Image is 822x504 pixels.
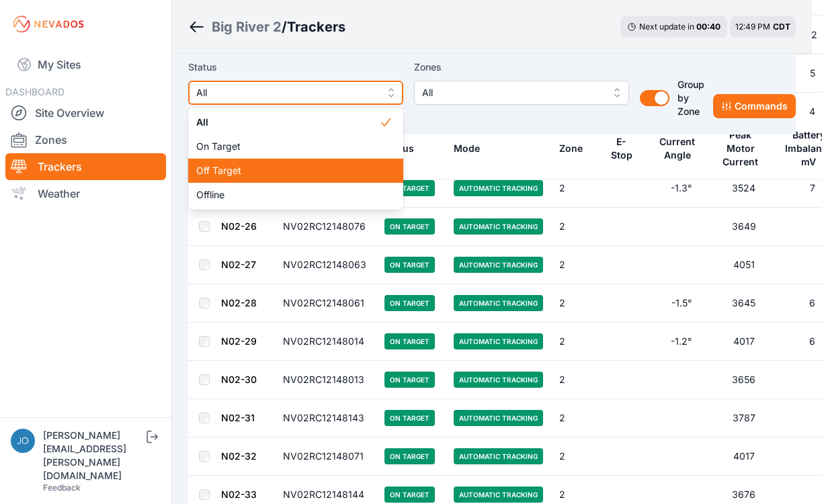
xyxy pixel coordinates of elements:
span: On Target [196,140,379,153]
span: Off Target [196,164,379,177]
button: All [188,81,403,105]
span: Offline [196,188,379,202]
div: All [188,108,403,210]
span: All [196,85,376,101]
span: All [196,116,379,129]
